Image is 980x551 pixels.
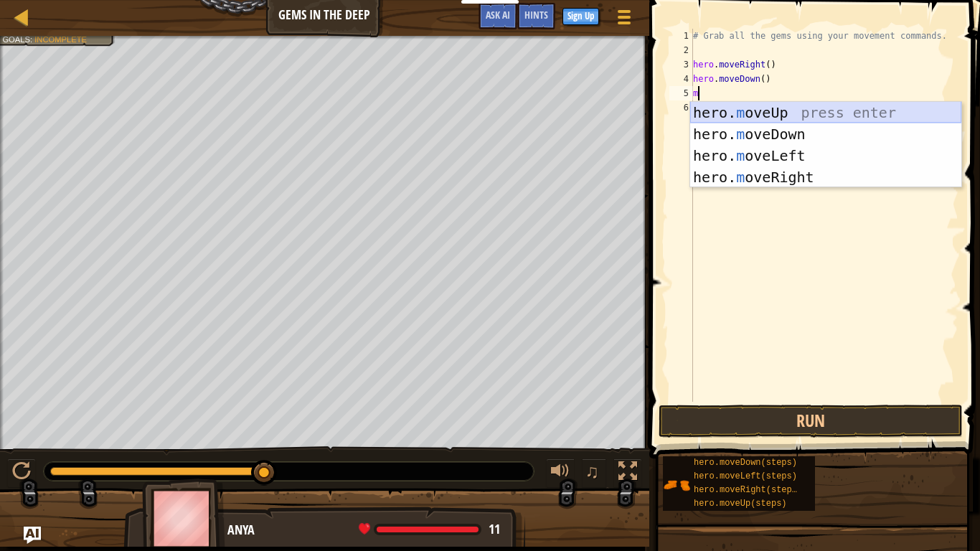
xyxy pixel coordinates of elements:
[663,471,690,499] img: portrait.png
[582,458,606,488] button: ♫
[7,458,36,488] button: Ctrl + P: Pause
[669,72,693,86] div: 4
[669,86,693,100] div: 5
[479,3,517,29] button: Ask AI
[606,3,642,37] button: Show game menu
[694,485,802,495] span: hero.moveRight(steps)
[694,471,797,481] span: hero.moveLeft(steps)
[486,8,510,22] span: Ask AI
[613,458,642,488] button: Toggle fullscreen
[585,461,599,482] span: ♫
[359,523,500,536] div: health: 11 / 11
[669,43,693,57] div: 2
[524,8,548,22] span: Hints
[546,458,575,488] button: Adjust volume
[562,8,599,25] button: Sign Up
[489,520,500,538] span: 11
[24,527,41,544] button: Ask AI
[669,100,693,115] div: 6
[694,499,787,509] span: hero.moveUp(steps)
[659,405,963,438] button: Run
[669,57,693,72] div: 3
[227,521,511,540] div: Anya
[669,29,693,43] div: 1
[694,458,797,468] span: hero.moveDown(steps)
